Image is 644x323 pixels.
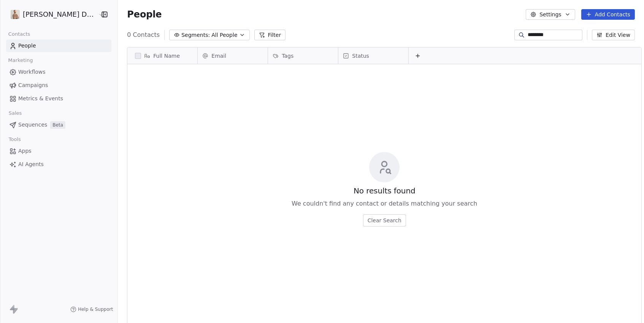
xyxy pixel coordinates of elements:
span: No results found [354,185,416,196]
a: Workflows [6,66,111,78]
span: People [127,9,162,20]
span: Tags [282,52,293,60]
a: SequencesBeta [6,119,111,131]
span: Marketing [5,55,36,66]
span: Tools [5,134,24,145]
div: Full Name [127,47,197,64]
span: Email [211,52,226,60]
button: [PERSON_NAME] DS Realty [9,8,93,21]
div: Email [198,47,268,64]
a: People [6,40,111,52]
button: Add Contacts [581,9,635,20]
div: Tags [268,47,338,64]
button: Settings [526,9,575,20]
span: We couldn't find any contact or details matching your search [292,199,477,208]
div: grid [127,64,198,313]
div: Status [338,47,408,64]
span: Contacts [5,28,33,40]
span: AI Agents [18,160,44,168]
a: Apps [6,145,111,157]
span: All People [211,31,237,39]
span: Help & Support [78,306,113,312]
span: Status [352,52,369,60]
span: Apps [18,147,32,155]
span: Workflows [18,68,46,76]
img: Daniel%20Simpson%20Social%20Media%20Profile%20Picture%201080x1080%20Option%201.png [11,10,20,19]
a: Help & Support [70,306,113,312]
button: Clear Search [363,214,406,226]
button: Filter [254,30,286,40]
span: Beta [50,121,65,129]
span: Campaigns [18,81,48,89]
span: [PERSON_NAME] DS Realty [23,9,97,19]
button: Edit View [592,30,635,40]
span: Sales [5,108,25,119]
div: grid [198,64,642,313]
span: Sequences [18,121,47,129]
span: Full Name [153,52,180,60]
a: Campaigns [6,79,111,92]
span: Segments: [181,31,210,39]
a: AI Agents [6,158,111,171]
span: Metrics & Events [18,95,63,103]
span: 0 Contacts [127,30,160,40]
span: People [18,42,36,50]
a: Metrics & Events [6,92,111,105]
